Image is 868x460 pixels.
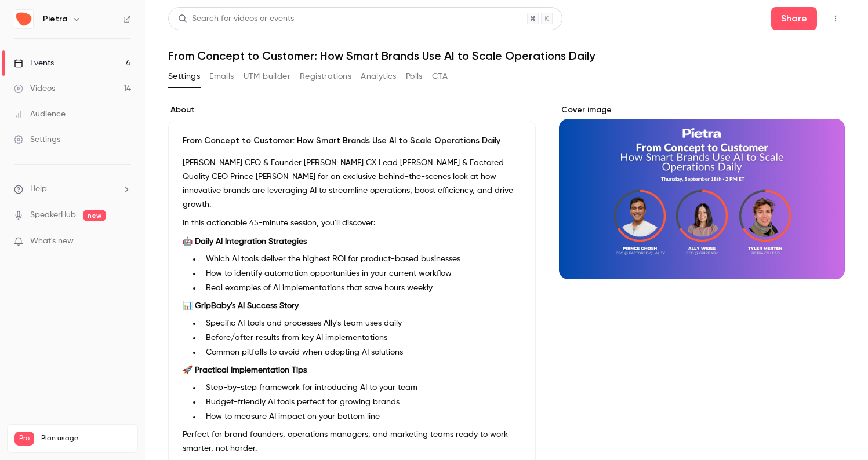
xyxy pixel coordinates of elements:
[43,13,67,25] h6: Pietra
[432,67,448,86] button: CTA
[183,302,299,310] strong: 📊 GripBaby's AI Success Story
[14,134,60,145] div: Settings
[14,183,131,195] li: help-dropdown-opener
[117,236,131,247] iframe: Noticeable Trigger
[201,346,521,359] li: Common pitfalls to avoid when adopting AI solutions
[14,83,55,94] div: Videos
[201,317,521,330] li: Specific AI tools and processes Ally's team uses daily
[244,67,290,86] button: UTM builder
[41,434,130,443] span: Plan usage
[83,210,106,221] span: new
[201,268,521,280] li: How to identify automation opportunities in your current workflow
[14,10,33,28] img: Pietra
[201,382,521,394] li: Step-by-step framework for introducing AI to your team
[30,183,47,195] span: Help
[183,238,307,246] strong: 🤖 Daily AI Integration Strategies
[30,209,76,221] a: SpeakerHub
[201,282,521,294] li: Real examples of AI implementations that save hours weekly
[183,216,521,230] p: In this actionable 45-minute session, you'll discover:
[201,332,521,344] li: Before/after results from key AI implementations
[183,428,521,455] p: Perfect for brand founders, operations managers, and marketing teams ready to work smarter, not h...
[201,253,521,265] li: Which AI tools deliver the highest ROI for product-based businesses
[771,7,817,30] button: Share
[178,13,294,25] div: Search for videos or events
[406,67,423,86] button: Polls
[209,67,234,86] button: Emails
[30,235,74,247] span: What's new
[168,49,845,63] h1: From Concept to Customer: How Smart Brands Use AI to Scale Operations Daily
[201,411,521,423] li: How to measure AI impact on your bottom line
[361,67,397,86] button: Analytics
[183,135,521,147] p: From Concept to Customer: How Smart Brands Use AI to Scale Operations Daily
[300,67,351,86] button: Registrations
[183,156,521,211] p: [PERSON_NAME] CEO & Founder [PERSON_NAME] CX Lead [PERSON_NAME] & Factored Quality CEO Prince [PE...
[559,104,845,116] label: Cover image
[14,432,34,446] span: Pro
[168,104,536,116] label: About
[559,104,845,279] section: Cover image
[201,396,521,408] li: Budget-friendly AI tools perfect for growing brands
[183,366,307,374] strong: 🚀 Practical Implementation Tips
[168,67,200,86] button: Settings
[14,57,54,69] div: Events
[14,108,66,120] div: Audience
